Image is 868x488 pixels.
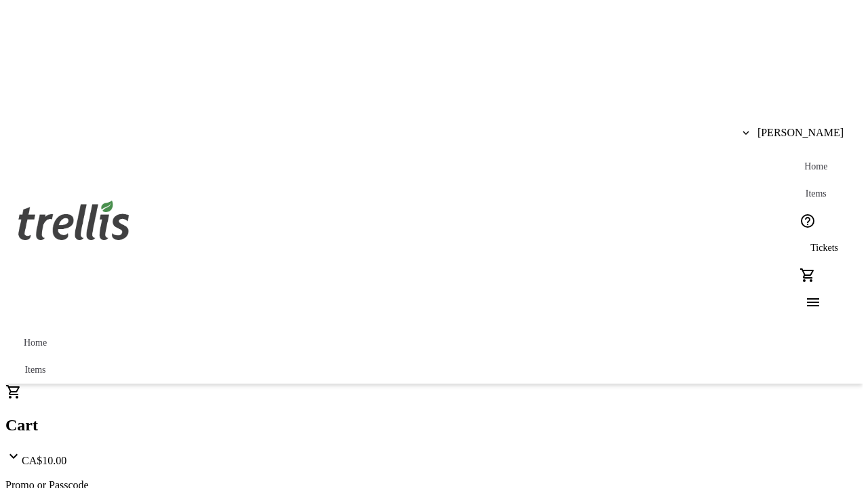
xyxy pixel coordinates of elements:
[732,119,854,146] button: [PERSON_NAME]
[794,153,837,180] a: Home
[5,416,863,434] h2: Cart
[810,243,838,253] span: Tickets
[794,235,854,262] a: Tickets
[22,455,66,466] span: CA$10.00
[14,329,57,357] a: Home
[24,338,47,348] span: Home
[757,127,844,139] span: [PERSON_NAME]
[794,207,821,235] button: Help
[14,186,134,253] img: Orient E2E Organization mf6tzBPRVD's Logo
[24,365,45,375] span: Items
[14,357,57,384] a: Items
[806,188,827,199] span: Items
[794,289,821,316] button: Menu
[794,180,837,207] a: Items
[804,161,827,172] span: Home
[5,384,863,467] div: CartCA$10.00
[794,262,821,289] button: Cart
